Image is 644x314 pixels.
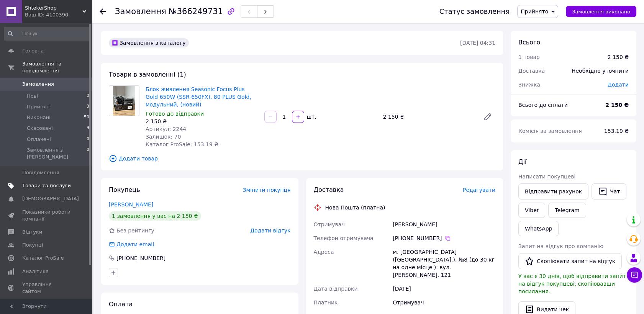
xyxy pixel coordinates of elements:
div: [DATE] [391,282,497,296]
span: Скасовані [27,125,53,132]
span: Прийняті [27,103,51,110]
a: [PERSON_NAME] [109,201,153,208]
span: 153.19 ₴ [604,128,629,134]
span: Управління сайтом [22,281,71,295]
div: шт. [305,113,317,121]
a: Редагувати [480,109,495,124]
div: 2 150 ₴ [608,53,629,61]
span: Каталог ProSale [22,255,64,262]
span: Головна [22,47,44,54]
span: Готово до відправки [146,111,204,117]
span: Товари в замовленні (1) [109,71,186,78]
div: Ваш ID: 4100390 [25,11,92,18]
span: 9 [87,125,89,132]
span: 0 [87,147,89,160]
span: Всього [518,39,540,46]
span: Додати товар [109,154,495,163]
span: Замовлення [115,7,166,16]
div: Додати email [116,240,155,248]
span: Товари та послуги [22,182,71,189]
a: Блок живлення Seasonic Focus Plus Gold 650W (SSR-650FX), 80 PLUS Gold, модульний, (новий) [146,86,251,108]
div: [PHONE_NUMBER] [116,254,166,262]
span: Виконані [27,114,51,121]
time: [DATE] 04:31 [460,40,495,46]
span: [DEMOGRAPHIC_DATA] [22,195,79,202]
span: Прийнято [521,8,548,15]
button: Чат з покупцем [627,267,642,283]
span: Платник [314,299,338,306]
span: Змінити покупця [243,187,291,193]
div: 2 150 ₴ [380,111,477,122]
span: Артикул: 2244 [146,126,186,132]
span: Відгуки [22,229,42,235]
a: WhatsApp [518,221,559,236]
span: ShtekerShop [25,5,82,11]
div: 1 замовлення у вас на 2 150 ₴ [109,211,201,221]
img: Блок живлення Seasonic Focus Plus Gold 650W (SSR-650FX), 80 PLUS Gold, модульний, (новий) [113,86,136,116]
span: Нові [27,93,38,100]
div: Повернутися назад [100,8,106,15]
span: Повідомлення [22,169,59,176]
span: Написати покупцеві [518,173,575,180]
span: У вас є 30 днів, щоб відправити запит на відгук покупцеві, скопіювавши посилання. [518,273,626,294]
span: Замовлення з [PERSON_NAME] [27,147,87,160]
input: Пошук [4,27,90,41]
span: Додати [608,82,629,88]
span: Залишок: 70 [146,134,181,140]
span: Редагувати [463,187,495,193]
span: Аналітика [22,268,49,275]
span: Адреса [314,249,334,255]
div: [PHONE_NUMBER] [393,234,495,242]
span: 0 [87,93,89,100]
span: Комісія за замовлення [518,128,582,134]
span: Оплачені [27,136,51,143]
span: Замовлення та повідомлення [22,61,92,74]
span: 0 [87,136,89,143]
div: [PERSON_NAME] [391,218,497,231]
span: Покупець [109,186,140,193]
div: Додати email [108,240,155,248]
button: Замовлення виконано [566,6,636,17]
span: Оплата [109,301,133,308]
b: 2 150 ₴ [605,102,629,108]
span: Покупці [22,242,43,249]
span: №366249731 [169,7,223,16]
span: Без рейтингу [116,227,154,234]
a: Telegram [548,203,586,218]
span: Каталог ProSale: 153.19 ₴ [146,141,218,147]
span: Отримувач [314,221,345,227]
span: 50 [84,114,89,121]
button: Відправити рахунок [518,183,588,200]
div: Нова Пошта (платна) [323,204,387,211]
div: 2 150 ₴ [146,118,258,125]
span: Дата відправки [314,286,358,292]
div: Статус замовлення [439,8,510,15]
div: Необхідно уточнити [567,62,633,79]
button: Чат [592,183,626,200]
span: Телефон отримувача [314,235,374,241]
span: Доставка [314,186,344,193]
span: Дії [518,158,526,165]
span: Замовлення виконано [572,9,630,15]
span: Показники роботи компанії [22,209,71,222]
span: 3 [87,103,89,110]
span: Доставка [518,68,545,74]
span: Замовлення [22,81,54,88]
div: м. [GEOGRAPHIC_DATA] ([GEOGRAPHIC_DATA].), №8 (до 30 кг на одне місце ): вул. [PERSON_NAME], 121 [391,245,497,282]
span: Запит на відгук про компанію [518,243,603,249]
span: Додати відгук [250,227,290,234]
span: Всього до сплати [518,102,568,108]
div: Отримувач [391,296,497,309]
a: Viber [518,203,545,218]
div: Замовлення з каталогу [109,38,189,47]
button: Скопіювати запит на відгук [518,253,622,269]
span: 1 товар [518,54,540,60]
span: Знижка [518,82,540,88]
